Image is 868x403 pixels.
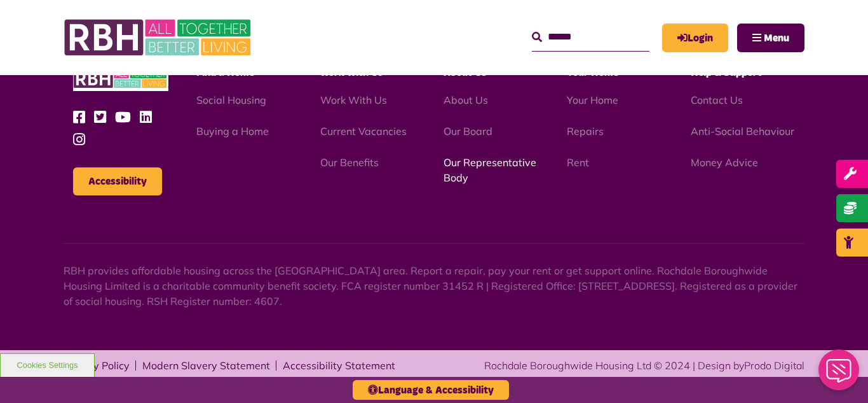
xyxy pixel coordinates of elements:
a: Social Housing - open in a new tab [196,94,266,106]
a: Our Representative Body [444,156,536,184]
div: Rochdale Boroughwide Housing Ltd © 2024 | Design by [484,358,804,373]
a: Repairs [567,125,604,138]
a: Privacy Policy [64,360,130,371]
img: RBH [73,66,168,91]
button: Accessibility [73,167,162,195]
img: RBH [64,13,254,62]
button: Language & Accessibility [353,380,509,400]
a: Money Advice [691,156,758,169]
a: Contact Us [691,94,743,106]
a: MyRBH [662,24,728,52]
a: Our Benefits [320,156,379,169]
a: Buying a Home [196,125,269,138]
a: Current Vacancies [320,125,407,138]
a: Rent [567,156,589,169]
a: About Us [444,94,488,106]
a: Anti-Social Behaviour [691,125,794,138]
iframe: Netcall Web Assistant for live chat [811,346,868,403]
span: Menu [764,33,789,43]
a: Prodo Digital - open in a new tab [744,359,804,372]
p: RBH provides affordable housing across the [GEOGRAPHIC_DATA] area. Report a repair, pay your rent... [64,263,804,309]
a: Modern Slavery Statement - open in a new tab [142,360,270,371]
a: Your Home [567,94,618,106]
button: Navigation [737,24,804,52]
a: Our Board [444,125,492,138]
a: Work With Us [320,94,387,106]
input: Search [532,24,649,51]
a: Accessibility Statement [283,360,395,371]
